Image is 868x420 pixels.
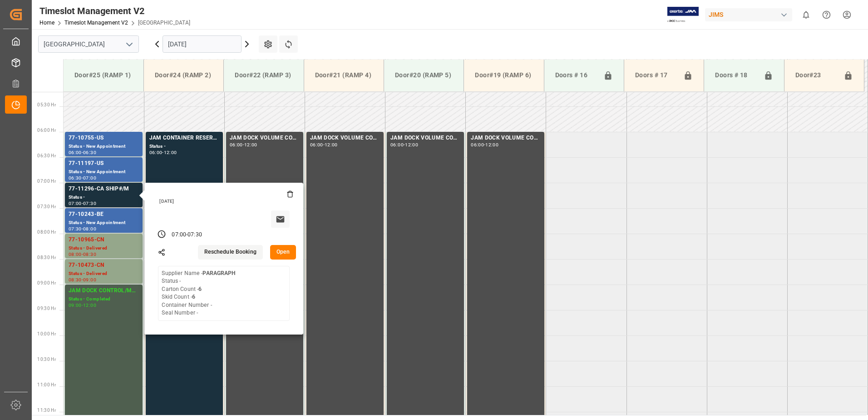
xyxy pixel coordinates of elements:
[83,278,96,282] div: 09:00
[37,153,56,158] span: 06:30 Hr
[404,143,405,147] div: -
[39,20,54,26] a: Home
[162,270,236,317] div: Supplier Name - Status - Carton Count - Skid Count - Container Number - Seal Number -
[83,227,96,231] div: 08:00
[323,143,325,147] div: -
[151,67,216,84] div: Door#24 (RAMP 2)
[37,357,56,362] span: 10:30 Hr
[471,67,536,84] div: Door#19 (RAMP 6)
[705,6,796,23] button: JIMS
[82,303,83,307] div: -
[163,35,242,53] input: DD.MM.YYYY
[71,67,136,84] div: Door#25 (RAMP 1)
[484,143,485,147] div: -
[69,252,82,256] div: 08:00
[69,278,82,282] div: 08:30
[82,252,83,256] div: -
[37,331,56,336] span: 10:00 Hr
[69,261,139,270] div: 77-10473-CN
[83,201,96,205] div: 07:30
[202,270,236,276] b: PARAGRAPH
[390,134,460,143] div: JAM DOCK VOLUME CONTROL
[405,143,418,147] div: 12:00
[149,143,219,150] div: Status -
[69,219,139,227] div: Status - New Appointment
[471,134,541,143] div: JAM DOCK VOLUME CONTROL
[186,231,187,239] div: -
[83,252,96,256] div: 08:30
[83,176,96,180] div: 07:00
[198,245,263,260] button: Reschedule Booking
[37,280,56,285] span: 09:00 Hr
[69,201,82,205] div: 07:00
[83,303,96,307] div: 12:00
[162,150,163,155] div: -
[231,67,296,84] div: Door#22 (RAMP 3)
[69,210,139,219] div: 77-10243-BE
[390,143,404,147] div: 06:00
[37,408,56,413] span: 11:30 Hr
[187,231,202,239] div: 07:30
[156,198,293,205] div: [DATE]
[38,35,139,53] input: Type to search/select
[149,150,163,155] div: 06:00
[69,176,82,180] div: 06:30
[69,286,139,295] div: JAM DOCK CONTROL/MONTH END
[82,176,83,180] div: -
[244,143,257,147] div: 12:00
[69,143,139,150] div: Status - New Appointment
[311,67,376,84] div: Door#21 (RAMP 4)
[172,231,186,239] div: 07:00
[69,227,82,231] div: 07:30
[69,185,139,194] div: 77-11296-CA SHIP#/M
[69,168,139,176] div: Status - New Appointment
[37,306,56,311] span: 09:30 Hr
[230,143,243,147] div: 06:00
[485,143,498,147] div: 12:00
[711,67,759,84] div: Doors # 18
[69,150,82,155] div: 06:00
[122,37,136,51] button: open menu
[69,245,139,252] div: Status - Delivered
[391,67,456,84] div: Door#20 (RAMP 5)
[198,286,202,292] b: 6
[796,5,816,25] button: show 0 new notifications
[69,303,82,307] div: 09:00
[552,67,600,84] div: Doors # 16
[792,67,840,84] div: Door#23
[39,4,190,18] div: Timeslot Management V2
[37,230,56,235] span: 08:00 Hr
[310,134,380,143] div: JAM DOCK VOLUME CONTROL
[37,128,56,133] span: 06:00 Hr
[667,7,699,23] img: Exertis%20JAM%20-%20Email%20Logo.jpg_1722504956.jpg
[69,235,139,245] div: 77-10965-CN
[816,5,837,25] button: Help Center
[164,150,177,155] div: 12:00
[37,204,56,209] span: 07:30 Hr
[631,67,680,84] div: Doors # 17
[37,102,56,107] span: 05:30 Hr
[69,295,139,303] div: Status - Completed
[325,143,338,147] div: 12:00
[82,201,83,205] div: -
[82,278,83,282] div: -
[243,143,244,147] div: -
[230,134,300,143] div: JAM DOCK VOLUME CONTROL
[82,227,83,231] div: -
[149,134,219,143] div: JAM CONTAINER RESERVED
[69,194,139,201] div: Status -
[471,143,484,147] div: 06:00
[64,20,128,26] a: Timeslot Management V2
[270,245,296,260] button: Open
[83,150,96,155] div: 06:30
[37,179,56,184] span: 07:00 Hr
[37,382,56,387] span: 11:00 Hr
[705,8,792,21] div: JIMS
[192,294,195,300] b: 6
[69,134,139,143] div: 77-10755-US
[69,270,139,278] div: Status - Delivered
[310,143,323,147] div: 06:00
[69,159,139,168] div: 77-11197-US
[37,255,56,260] span: 08:30 Hr
[82,150,83,155] div: -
